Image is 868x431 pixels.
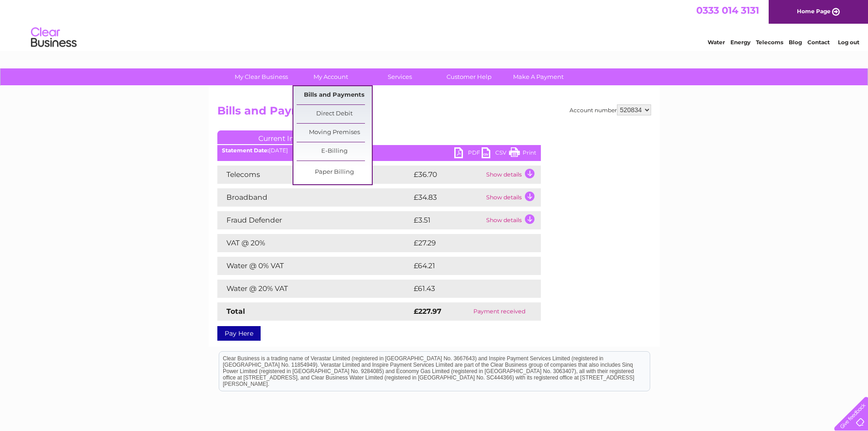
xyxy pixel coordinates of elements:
td: Water @ 0% VAT [217,257,411,275]
td: VAT @ 20% [217,234,411,252]
a: My Clear Business [224,68,299,85]
a: Paper Billing [297,163,372,182]
td: £36.70 [411,166,484,184]
td: £61.43 [411,280,522,298]
a: 0333 014 3131 [696,5,759,16]
div: [DATE] [217,147,541,154]
td: Show details [484,166,541,184]
td: £64.21 [411,257,522,275]
a: Current Invoice [217,130,354,144]
td: Show details [484,211,541,229]
a: Services [362,68,437,85]
a: Telecoms [756,39,783,46]
a: CSV [482,147,509,161]
img: logo.png [31,24,77,52]
td: Fraud Defender [217,211,411,229]
a: Contact [807,39,830,46]
div: Account number [570,104,651,115]
a: Customer Help [431,68,507,85]
td: Show details [484,188,541,207]
a: Moving Premises [297,124,372,142]
a: Bills and Payments [297,86,372,104]
a: Pay Here [217,326,261,341]
a: Direct Debit [297,105,372,123]
a: Print [509,147,536,161]
a: Water [708,39,725,46]
td: Water @ 20% VAT [217,280,411,298]
h2: Bills and Payments [217,104,651,122]
a: Energy [730,39,750,46]
a: Log out [838,39,859,46]
b: Statement Date: [222,147,269,154]
td: Telecoms [217,166,411,184]
a: PDF [454,147,482,161]
div: Clear Business is a trading name of Verastar Limited (registered in [GEOGRAPHIC_DATA] No. 3667643... [219,5,650,44]
a: Make A Payment [501,68,576,85]
strong: £227.97 [414,307,442,316]
td: Broadband [217,188,411,207]
td: £27.29 [411,234,522,252]
td: £34.83 [411,188,484,207]
td: Payment received [458,302,541,321]
a: Blog [789,39,802,46]
a: My Account [293,68,368,85]
td: £3.51 [411,211,484,229]
strong: Total [226,307,245,316]
a: E-Billing [297,142,372,161]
